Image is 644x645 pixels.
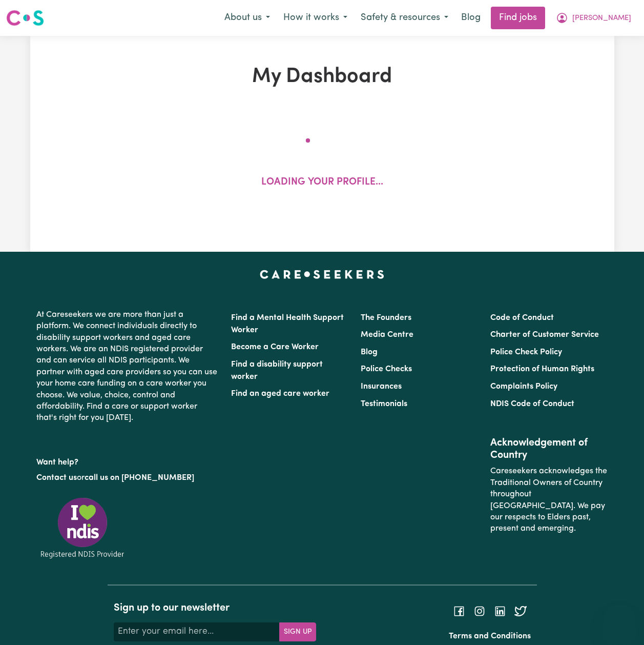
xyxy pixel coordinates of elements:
[231,360,323,381] a: Find a disability support worker
[490,314,554,322] a: Code of Conduct
[261,175,383,190] p: Loading your profile...
[85,474,194,482] a: call us on [PHONE_NUMBER]
[490,382,557,391] a: Complaints Policy
[514,607,527,615] a: Follow Careseekers on Twitter
[453,607,465,615] a: Follow Careseekers on Facebook
[490,365,594,373] a: Protection of Human Rights
[354,7,455,29] button: Safety & resources
[6,9,44,27] img: Careseekers logo
[361,382,402,391] a: Insurances
[603,604,636,637] iframe: Button to launch messaging window
[36,453,219,468] p: Want help?
[134,65,511,89] h1: My Dashboard
[361,331,413,339] a: Media Centre
[490,400,574,408] a: NDIS Code of Conduct
[231,314,344,334] a: Find a Mental Health Support Worker
[490,437,608,461] h2: Acknowledgement of Country
[549,7,638,29] button: My Account
[36,468,219,488] p: or
[361,314,411,322] a: The Founders
[490,331,599,339] a: Charter of Customer Service
[361,348,378,356] a: Blog
[260,270,384,278] a: Careseekers home page
[491,7,545,29] a: Find jobs
[218,7,277,29] button: About us
[494,607,506,615] a: Follow Careseekers on LinkedIn
[473,607,486,615] a: Follow Careseekers on Instagram
[572,13,631,24] span: [PERSON_NAME]
[279,622,316,641] button: Subscribe
[361,400,407,408] a: Testimonials
[231,390,329,398] a: Find an aged care worker
[36,305,219,428] p: At Careseekers we are more than just a platform. We connect individuals directly to disability su...
[277,7,354,29] button: How it works
[361,365,412,373] a: Police Checks
[6,6,44,30] a: Careseekers logo
[449,632,531,640] a: Terms and Conditions
[36,474,77,482] a: Contact us
[36,496,129,560] img: Registered NDIS provider
[231,343,319,351] a: Become a Care Worker
[455,7,487,29] a: Blog
[490,461,608,538] p: Careseekers acknowledges the Traditional Owners of Country throughout [GEOGRAPHIC_DATA]. We pay o...
[114,602,316,614] h2: Sign up to our newsletter
[114,622,280,641] input: Enter your email here...
[490,348,562,356] a: Police Check Policy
